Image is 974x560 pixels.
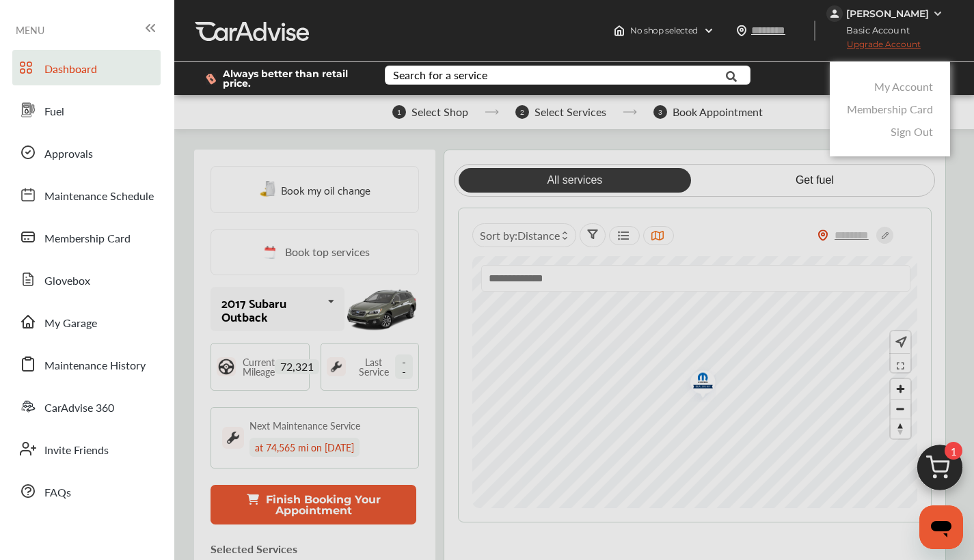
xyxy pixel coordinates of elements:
a: My Account [874,79,933,94]
span: Invite Friends [44,442,109,460]
a: CarAdvise 360 [12,389,161,424]
img: cart_icon.3d0951e8.svg [907,438,973,504]
span: Dashboard [44,61,97,79]
iframe: Button to launch messaging window [919,505,963,549]
a: Membership Card [12,219,161,255]
div: Search for a service [393,70,487,81]
span: 1 [945,442,962,460]
a: Maintenance History [12,346,161,382]
span: Always better than retail price. [223,69,363,88]
a: Maintenance Schedule [12,177,161,212]
span: CarAdvise 360 [44,400,114,417]
a: Invite Friends [12,431,161,466]
a: My Garage [12,304,161,339]
span: Membership Card [44,230,131,248]
span: Glovebox [44,272,90,290]
span: MENU [16,25,44,36]
span: Fuel [44,103,64,121]
a: FAQs [12,473,161,509]
a: Dashboard [12,50,161,85]
img: dollor_label_vector.a70140d1.svg [206,73,216,85]
span: My Garage [44,315,97,333]
a: Approvals [12,135,161,170]
span: FAQs [44,484,71,502]
span: Maintenance History [44,357,146,375]
a: Sign Out [891,124,933,139]
a: Glovebox [12,262,161,297]
a: Membership Card [847,101,933,117]
span: Maintenance Schedule [44,188,154,206]
a: Fuel [12,92,161,128]
span: Approvals [44,145,93,163]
